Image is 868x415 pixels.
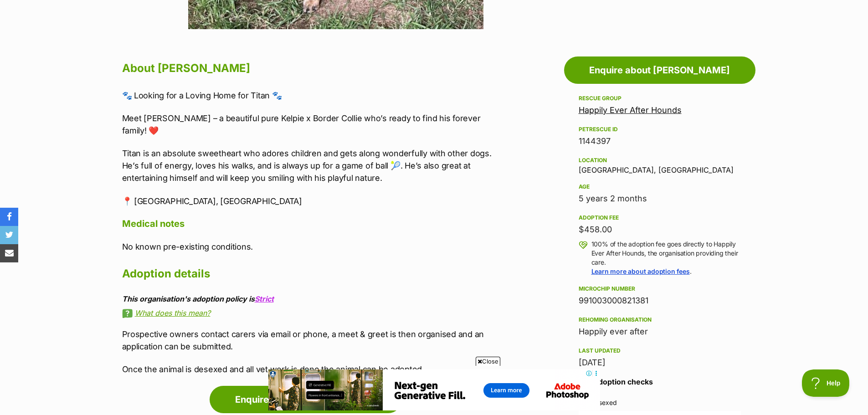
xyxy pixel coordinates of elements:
[591,240,741,276] p: 100% of the adoption fee goes directly to Happily Ever After Hounds, the organisation providing t...
[122,241,498,253] p: No known pre-existing conditions.
[579,135,741,148] div: 1144397
[122,147,498,184] p: Titan is an absolute sweetheart who adores children and gets along wonderfully with other dogs. H...
[579,126,741,133] div: PetRescue ID
[579,376,741,387] h3: Pre-adoption checks
[579,214,741,221] div: Adoption fee
[802,369,850,397] iframe: Help Scout Beacon - Open
[122,218,498,230] h4: Medical notes
[579,285,741,292] div: Microchip number
[591,267,690,275] a: Learn more about adoption fees
[579,157,741,164] div: Location
[579,223,741,236] div: $458.00
[122,58,498,78] h2: About [PERSON_NAME]
[122,309,498,317] a: What does this mean?
[210,386,402,413] a: Enquire about [PERSON_NAME]
[122,195,498,207] p: 📍 [GEOGRAPHIC_DATA], [GEOGRAPHIC_DATA]
[579,347,741,354] div: Last updated
[579,155,741,174] div: [GEOGRAPHIC_DATA], [GEOGRAPHIC_DATA]
[579,356,741,369] div: [DATE]
[122,112,498,137] p: Meet [PERSON_NAME] – a beautiful pure Kelpie x Border Collie who’s ready to find his forever fami...
[579,325,741,338] div: Happily ever after
[268,369,600,410] iframe: Advertisement
[122,264,498,284] h2: Adoption details
[579,316,741,323] div: Rehoming organisation
[579,183,741,190] div: Age
[476,357,500,366] span: Close
[591,398,617,407] div: Desexed
[122,363,498,375] p: Once the animal is desexed and all vet work is done the animal can be adopted.
[579,294,741,307] div: 991003000821381
[579,105,682,115] a: Happily Ever After Hounds
[564,56,755,84] a: Enquire about [PERSON_NAME]
[122,295,498,303] div: This organisation's adoption policy is
[122,89,498,102] p: 🐾 Looking for a Loving Home for Titan 🐾
[122,328,498,353] p: Prospective owners contact carers via email or phone, a meet & greet is then organised and an app...
[255,294,274,303] a: Strict
[579,95,741,102] div: Rescue group
[579,192,741,205] div: 5 years 2 months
